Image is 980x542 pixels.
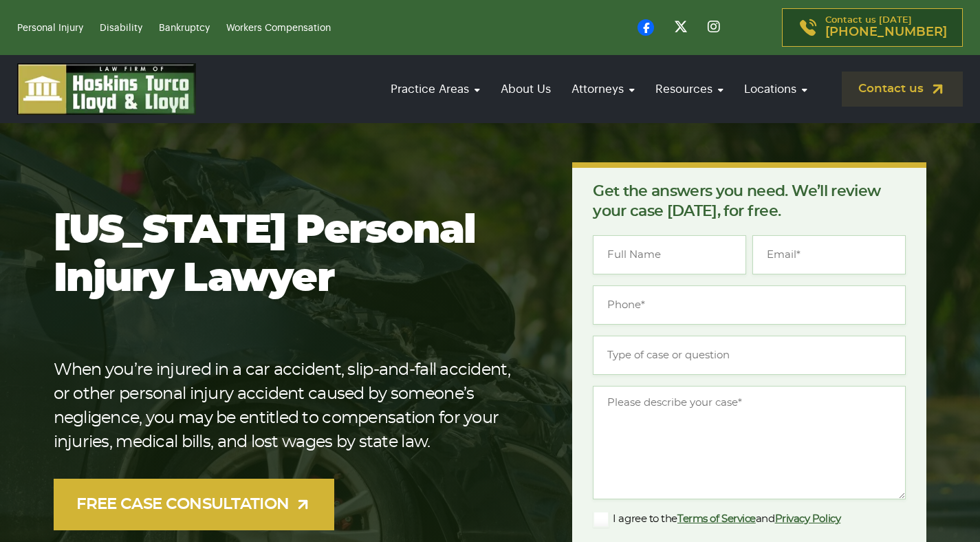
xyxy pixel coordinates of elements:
[775,514,841,524] a: Privacy Policy
[649,69,730,109] a: Resources
[593,235,746,274] input: Full Name
[54,358,529,455] p: When you’re injured in a car accident, slip-and-fall accident, or other personal injury accident ...
[54,479,335,530] a: FREE CASE CONSULTATION
[226,23,331,33] a: Workers Compensation
[565,69,642,109] a: Attorneys
[593,511,840,528] label: I agree to the and
[17,23,83,33] a: Personal Injury
[17,63,196,115] img: logo
[752,235,906,274] input: Email*
[294,496,312,513] img: arrow-up-right-light.svg
[593,285,906,325] input: Phone*
[494,69,558,109] a: About Us
[54,207,529,303] h1: [US_STATE] Personal Injury Lawyer
[782,8,963,47] a: Contact us [DATE][PHONE_NUMBER]
[677,514,756,524] a: Terms of Service
[593,336,906,375] input: Type of case or question
[593,182,906,221] p: Get the answers you need. We’ll review your case [DATE], for free.
[737,69,814,109] a: Locations
[842,72,963,107] a: Contact us
[384,69,487,109] a: Practice Areas
[100,23,142,33] a: Disability
[825,25,947,39] span: [PHONE_NUMBER]
[159,23,210,33] a: Bankruptcy
[825,16,947,39] p: Contact us [DATE]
